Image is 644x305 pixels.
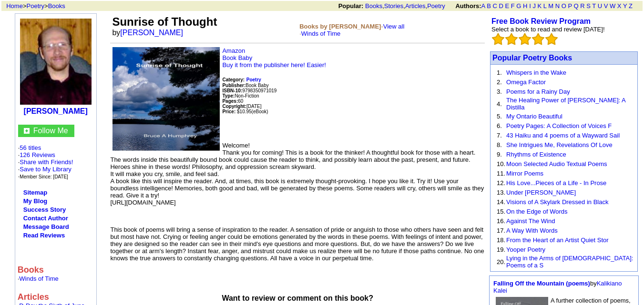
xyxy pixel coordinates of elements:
[48,2,65,10] a: Books
[543,2,547,10] a: L
[23,215,68,222] a: Contact Author
[506,217,555,225] a: Against The Wind
[222,93,259,98] font: Non-Fiction
[523,2,527,10] a: H
[506,198,608,206] a: Visions of A Skylark Dressed in Black
[33,127,68,135] a: Follow Me
[20,19,92,105] img: 4037.jpg
[112,15,217,28] font: Sunrise of Thought
[573,2,578,10] a: Q
[497,88,502,95] font: 3.
[222,54,252,61] a: Book Baby
[246,77,261,82] b: Poetry
[383,23,405,30] a: View all
[497,141,502,148] font: 8.
[610,2,615,10] a: W
[299,23,404,37] font: -
[617,2,622,10] a: X
[493,280,622,294] font: by
[487,2,491,10] a: B
[506,141,613,148] a: She Intrigues Me, Revelations Of Love
[491,26,605,33] font: Select a book to read and review [DATE]!
[505,33,518,45] img: bigemptystars.png
[497,217,505,225] font: 16.
[222,294,373,302] b: Want to review or comment on this book?
[237,109,252,114] font: $10.95
[338,2,641,10] font: , , ,
[497,258,505,266] font: 20.
[222,104,246,109] font: Copyright:
[24,107,88,115] a: [PERSON_NAME]
[580,2,584,10] a: R
[23,223,69,230] a: Message Board
[299,30,340,37] font: ·
[562,2,566,10] a: O
[506,88,570,95] a: Poems for a Rainy Day
[222,125,460,134] iframe: fb:like Facebook Social Plugin
[493,280,590,287] a: Falling Off the Mountain (poems)
[497,79,502,86] font: 2.
[497,198,505,206] font: 14.
[19,275,58,282] a: Winds of Time
[338,2,364,10] b: Popular:
[246,76,261,83] a: Poetry
[222,61,326,69] a: Buy it from the publisher here! Easier!
[545,33,558,45] img: bigemptystars.png
[516,2,521,10] a: G
[623,2,627,10] a: Y
[532,2,536,10] a: J
[548,2,553,10] a: M
[497,132,502,139] font: 7.
[532,33,544,45] img: bigemptystars.png
[529,2,531,10] a: I
[506,160,607,167] a: Moon Selected Audio Textual Poems
[506,132,620,139] a: 43 Haiku and 4 poems of a Wayward Sail
[246,104,261,109] font: [DATE]
[301,30,340,37] a: Winds of Time
[222,47,245,54] a: Amazon
[568,2,572,10] a: P
[455,2,481,10] b: Authors:
[598,2,602,10] a: U
[222,88,276,93] font: 9798350971019
[506,246,545,253] a: Yooper Poetry
[497,100,502,108] font: 4.
[499,2,503,10] a: D
[506,227,558,234] a: A Way With Words
[497,189,505,196] font: 13.
[20,174,68,179] font: Member Since: [DATE]
[497,113,502,120] font: 5.
[222,109,235,114] b: Price:
[24,128,30,134] img: gc.jpg
[6,2,23,10] a: Home
[506,79,546,86] a: Omega Factor
[491,17,591,25] b: Free Book Review Program
[492,54,572,62] a: Popular Poetry Books
[505,2,509,10] a: E
[20,166,71,173] a: Save to My Library
[222,83,245,88] b: Publisher:
[506,69,566,76] a: Whispers in the Wake
[511,2,515,10] a: F
[592,2,596,10] a: T
[18,282,18,284] img: shim.gif
[3,2,65,10] font: > >
[497,69,502,76] font: 1.
[27,2,45,10] a: Poetry
[222,83,268,88] font: Book Baby
[506,122,612,129] a: Poetry Pages: A Collection of Voices F
[506,113,562,120] a: My Ontario Beautiful
[18,158,73,180] font: · · ·
[112,47,220,151] img: See larger image
[586,2,591,10] a: S
[506,97,625,111] a: The Healing Power of [PERSON_NAME]: A Distilla
[18,275,59,282] font: ·
[497,122,502,129] font: 6.
[20,144,41,151] a: 56 titles
[222,88,242,93] b: ISBN-10:
[110,226,484,262] font: This book of poems will bring a sense of inspiration to the reader. A sensation of pride or angui...
[20,158,73,166] a: Share with Friends!
[23,206,66,213] a: Success Story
